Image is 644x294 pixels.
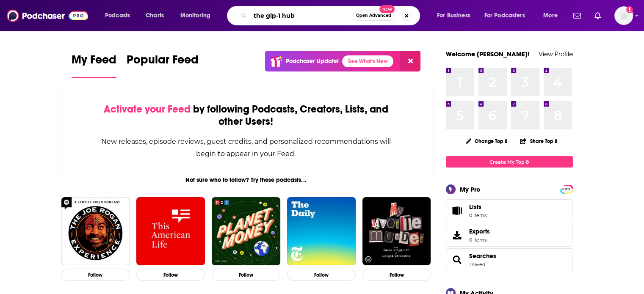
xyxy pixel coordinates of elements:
p: Podchaser Update! [286,58,339,65]
a: Charts [140,9,169,22]
span: Exports [469,228,490,235]
div: New releases, episode reviews, guest credits, and personalized recommendations will begin to appe... [101,135,392,160]
button: Share Top 8 [520,133,558,149]
a: My Feed [72,52,116,78]
img: This American Life [136,197,205,266]
span: Podcasts [105,10,130,22]
button: Show profile menu [614,6,633,25]
span: 0 items [469,237,490,243]
a: Show notifications dropdown [570,8,584,23]
span: Monitoring [180,10,210,22]
a: Searches [449,254,466,266]
span: Activate your Feed [104,103,191,115]
span: My Feed [72,52,116,72]
button: Follow [61,269,130,281]
button: open menu [479,9,537,22]
button: open menu [537,9,568,22]
span: 0 items [469,212,486,218]
img: The Daily [287,197,356,266]
button: Follow [136,269,205,281]
span: Lists [469,203,486,211]
span: Searches [446,248,573,271]
button: Change Top 8 [461,136,513,146]
a: Exports [446,224,573,247]
span: New [379,5,395,13]
div: by following Podcasts, Creators, Lists, and other Users! [101,103,392,128]
span: Exports [449,229,466,241]
input: Search podcasts, credits, & more... [250,9,352,22]
span: Lists [469,203,481,211]
svg: Add a profile image [626,6,633,13]
a: Welcome [PERSON_NAME]! [446,50,530,58]
div: Not sure who to follow? Try these podcasts... [58,176,434,184]
a: Popular Feed [127,52,199,78]
span: Charts [146,10,164,22]
span: For Business [437,10,470,22]
span: Popular Feed [127,52,199,72]
button: open menu [431,9,481,22]
a: View Profile [539,50,573,58]
span: Logged in as N0elleB7 [614,6,633,25]
button: open menu [99,9,141,22]
button: Follow [287,269,356,281]
img: Planet Money [212,197,280,266]
div: My Pro [460,185,481,193]
a: Lists [446,199,573,222]
img: Podchaser - Follow, Share and Rate Podcasts [7,8,88,24]
span: Lists [449,205,466,217]
span: For Podcasters [484,10,525,22]
a: PRO [561,186,572,192]
a: Create My Top 8 [446,156,573,168]
img: My Favorite Murder with Karen Kilgariff and Georgia Hardstark [362,197,431,266]
span: More [543,10,558,22]
div: Search podcasts, credits, & more... [235,6,428,25]
a: 1 saved [469,261,485,267]
img: User Profile [614,6,633,25]
a: Searches [469,252,496,260]
img: The Joe Rogan Experience [61,197,130,266]
span: Open Advanced [356,14,391,18]
button: open menu [174,9,221,22]
a: See What's New [342,55,393,67]
a: Show notifications dropdown [591,8,604,23]
button: Open AdvancedNew [352,11,395,21]
button: Follow [362,269,431,281]
span: PRO [561,186,572,192]
button: Follow [212,269,280,281]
